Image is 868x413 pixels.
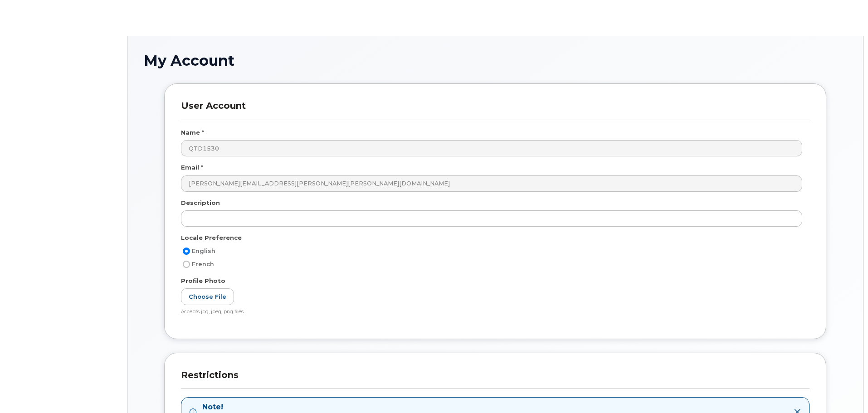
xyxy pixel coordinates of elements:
input: English [183,248,190,255]
span: French [192,261,214,267]
div: Accepts jpg, jpeg, png files [181,309,802,316]
strong: Note! [202,402,595,413]
label: Email * [181,163,203,172]
input: French [183,261,190,268]
label: Description [181,199,220,207]
label: Name * [181,128,204,137]
label: Choose File [181,288,234,305]
h3: Restrictions [181,369,809,389]
h1: My Account [144,53,847,68]
span: English [192,248,215,254]
label: Locale Preference [181,233,242,242]
h3: User Account [181,100,809,120]
label: Profile Photo [181,277,225,285]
